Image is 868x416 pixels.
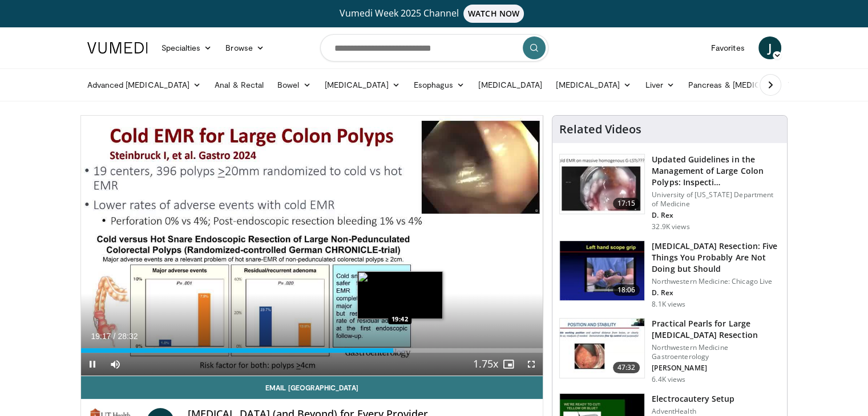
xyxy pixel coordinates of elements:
a: Pancreas & [MEDICAL_DATA] [681,74,815,96]
span: 28:32 [118,332,138,341]
a: Bowel [271,74,317,96]
button: Mute [104,353,127,376]
h3: Updated Guidelines in the Management of Large Colon Polyps: Inspecti… [652,154,780,188]
p: D. Rex [652,288,780,297]
p: [PERSON_NAME] [652,364,780,373]
p: Northwestern Medicine: Chicago Live [652,277,780,286]
span: 47:32 [613,362,640,373]
p: 32.9K views [652,222,689,231]
a: Liver [638,74,681,96]
a: [MEDICAL_DATA] [549,74,638,96]
a: Esophagus [407,74,472,96]
h3: Electrocautery Setup [652,393,734,405]
a: [MEDICAL_DATA] [318,74,407,96]
a: Browse [219,36,271,59]
button: Enable picture-in-picture mode [497,353,520,376]
img: VuMedi Logo [87,42,148,54]
a: 47:32 Practical Pearls for Large [MEDICAL_DATA] Resection Northwestern Medicine Gastroenterology ... [559,318,780,384]
a: Email [GEOGRAPHIC_DATA] [81,376,543,399]
a: Vumedi Week 2025 ChannelWATCH NOW [89,5,780,23]
img: image.jpeg [357,271,443,319]
button: Playback Rate [474,353,497,376]
div: Progress Bar [81,348,543,353]
button: Pause [81,353,104,376]
a: Specialties [155,36,219,59]
a: Favorites [704,36,752,59]
a: Advanced [MEDICAL_DATA] [80,74,208,96]
img: dfcfcb0d-b871-4e1a-9f0c-9f64970f7dd8.150x105_q85_crop-smart_upscale.jpg [560,154,644,214]
input: Search topics, interventions [320,34,548,62]
p: AdventHealth [652,407,734,416]
a: 18:06 [MEDICAL_DATA] Resection: Five Things You Probably Are Not Doing but Should Northwestern Me... [559,240,780,309]
img: 264924ef-8041-41fd-95c4-78b943f1e5b5.150x105_q85_crop-smart_upscale.jpg [560,241,644,300]
span: WATCH NOW [463,5,524,23]
span: 19:17 [91,332,111,341]
p: 8.1K views [652,300,685,309]
h4: Related Videos [559,123,641,136]
a: 17:15 Updated Guidelines in the Management of Large Colon Polyps: Inspecti… University of [US_STA... [559,154,780,231]
img: 0daeedfc-011e-4156-8487-34fa55861f89.150x105_q85_crop-smart_upscale.jpg [560,319,644,378]
p: 6.4K views [652,375,685,384]
a: [MEDICAL_DATA] [471,74,549,96]
span: 18:06 [613,284,640,296]
video-js: Video Player [81,116,543,376]
h3: Practical Pearls for Large [MEDICAL_DATA] Resection [652,318,780,341]
p: Northwestern Medicine Gastroenterology [652,343,780,361]
span: / [114,332,116,341]
h3: [MEDICAL_DATA] Resection: Five Things You Probably Are Not Doing but Should [652,240,780,275]
a: J [758,36,781,59]
a: Anal & Rectal [208,74,271,96]
p: University of [US_STATE] Department of Medicine [652,190,780,209]
button: Fullscreen [520,353,543,376]
span: 17:15 [613,198,640,209]
p: D. Rex [652,211,780,220]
